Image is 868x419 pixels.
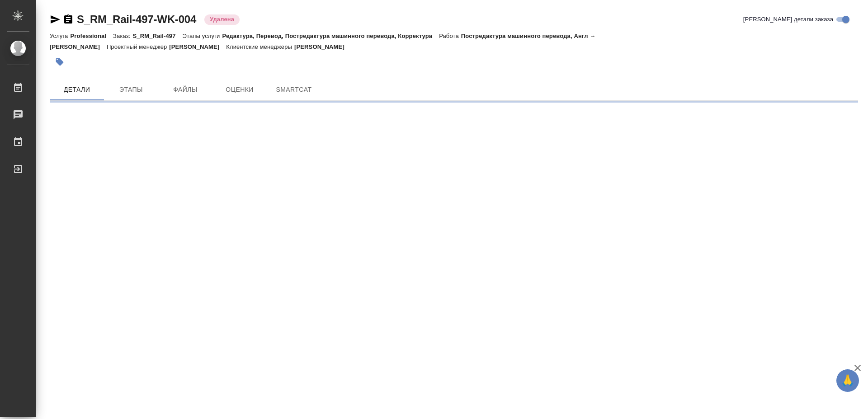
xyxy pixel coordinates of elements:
[210,15,234,24] p: Удалена
[836,369,859,392] button: 🙏
[272,84,316,95] span: SmartCat
[222,33,439,39] p: Редактура, Перевод, Постредактура машинного перевода, Корректура
[113,33,132,39] p: Заказ:
[50,33,70,39] p: Услуга
[183,33,222,39] p: Этапы услуги
[294,43,351,50] p: [PERSON_NAME]
[439,33,461,39] p: Работа
[840,371,855,390] span: 🙏
[169,43,226,50] p: [PERSON_NAME]
[164,84,207,95] span: Файлы
[109,84,153,95] span: Этапы
[218,84,261,95] span: Оценки
[55,84,99,95] span: Детали
[50,52,70,72] button: Добавить тэг
[77,13,196,25] a: S_RM_Rail-497-WK-004
[50,14,61,25] button: Скопировать ссылку для ЯМессенджера
[107,43,169,50] p: Проектный менеджер
[133,33,183,39] p: S_RM_Rail-497
[743,15,833,24] span: [PERSON_NAME] детали заказа
[70,33,113,39] p: Professional
[63,14,74,25] button: Скопировать ссылку
[226,43,294,50] p: Клиентские менеджеры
